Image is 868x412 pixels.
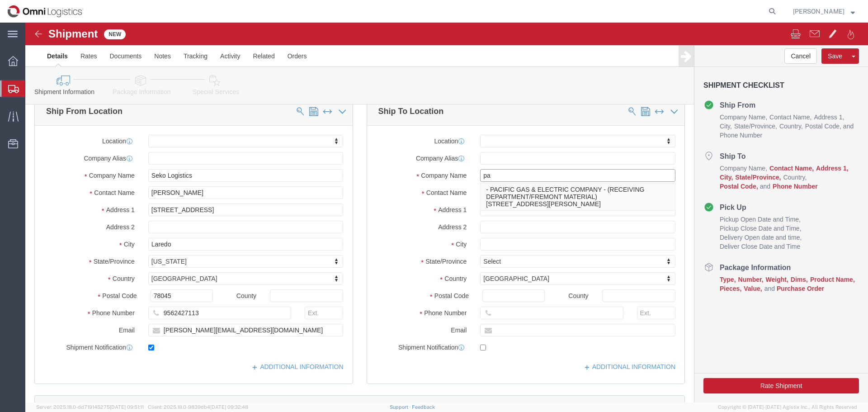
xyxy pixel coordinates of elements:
[148,404,248,410] span: Client: 2025.18.0-9839db4
[793,6,844,16] span: Robert Delbosque
[6,5,85,18] img: logo
[390,404,412,410] a: Support
[110,404,144,410] span: [DATE] 09:51:11
[210,404,248,410] span: [DATE] 09:32:48
[412,404,435,410] a: Feedback
[25,23,868,403] iframe: FS Legacy Container
[36,404,144,410] span: Server: 2025.18.0-dd719145275
[718,403,857,411] span: Copyright © [DATE]-[DATE] Agistix Inc., All Rights Reserved
[793,6,855,17] button: [PERSON_NAME]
